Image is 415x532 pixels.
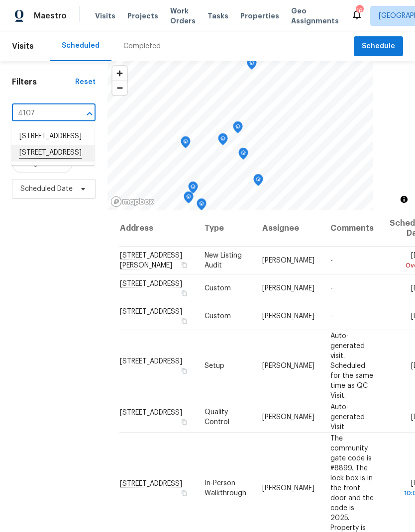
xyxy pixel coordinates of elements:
[11,128,95,145] li: [STREET_ADDRESS]
[291,6,339,26] span: Geo Assignments
[356,6,363,16] div: 16
[205,362,224,369] span: Setup
[233,121,243,137] div: Map marker
[123,41,161,51] div: Completed
[205,313,231,320] span: Custom
[180,289,189,298] button: Copy Address
[112,81,127,95] span: Zoom out
[119,210,197,247] th: Address
[20,184,73,194] span: Scheduled Date
[62,41,100,51] div: Scheduled
[181,136,191,152] div: Map marker
[83,107,97,121] button: Close
[247,58,257,73] div: Map marker
[262,285,314,292] span: [PERSON_NAME]
[253,174,263,189] div: Map marker
[12,35,34,57] span: Visits
[218,133,228,149] div: Map marker
[180,366,189,375] button: Copy Address
[262,313,314,320] span: [PERSON_NAME]
[180,417,189,426] button: Copy Address
[354,36,403,57] button: Schedule
[238,148,248,163] div: Map marker
[205,408,229,425] span: Quality Control
[262,362,314,369] span: [PERSON_NAME]
[197,198,207,214] div: Map marker
[95,11,115,21] span: Visits
[330,403,365,430] span: Auto-generated Visit
[240,11,279,21] span: Properties
[180,317,189,326] button: Copy Address
[362,40,395,53] span: Schedule
[330,285,333,292] span: -
[262,257,314,264] span: [PERSON_NAME]
[205,285,231,292] span: Custom
[184,191,194,207] div: Map marker
[188,181,198,197] div: Map marker
[127,11,158,21] span: Projects
[262,484,314,491] span: [PERSON_NAME]
[180,488,189,497] button: Copy Address
[330,313,333,320] span: -
[112,81,127,95] button: Zoom out
[197,210,254,247] th: Type
[330,332,373,399] span: Auto-generated visit. Scheduled for the same time as QC Visit.
[120,409,182,416] span: [STREET_ADDRESS]
[254,210,322,247] th: Assignee
[112,66,127,81] button: Zoom in
[12,106,68,121] input: Search for an address...
[262,413,314,420] span: [PERSON_NAME]
[205,252,242,269] span: New Listing Audit
[170,6,196,26] span: Work Orders
[322,210,382,247] th: Comments
[180,261,189,269] button: Copy Address
[75,77,96,87] div: Reset
[120,308,182,315] span: [STREET_ADDRESS]
[12,77,75,87] h1: Filters
[401,194,407,205] span: Toggle attribution
[330,257,333,264] span: -
[34,11,67,21] span: Maestro
[107,61,373,210] canvas: Map
[205,479,246,496] span: In-Person Walkthrough
[207,12,228,19] span: Tasks
[110,196,154,207] a: Mapbox homepage
[398,193,410,205] button: Toggle attribution
[120,357,182,364] span: [STREET_ADDRESS]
